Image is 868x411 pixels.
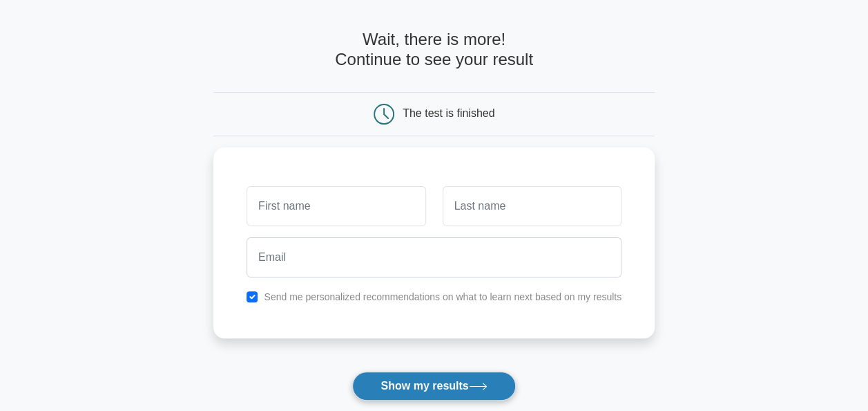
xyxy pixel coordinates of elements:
h4: Wait, there is more! Continue to see your result [213,30,655,70]
input: Email [247,237,621,277]
div: The test is finished [403,107,494,119]
label: Send me personalized recommendations on what to learn next based on my results [264,291,621,302]
input: First name [247,186,425,226]
button: Show my results [352,372,515,401]
input: Last name [443,186,621,226]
